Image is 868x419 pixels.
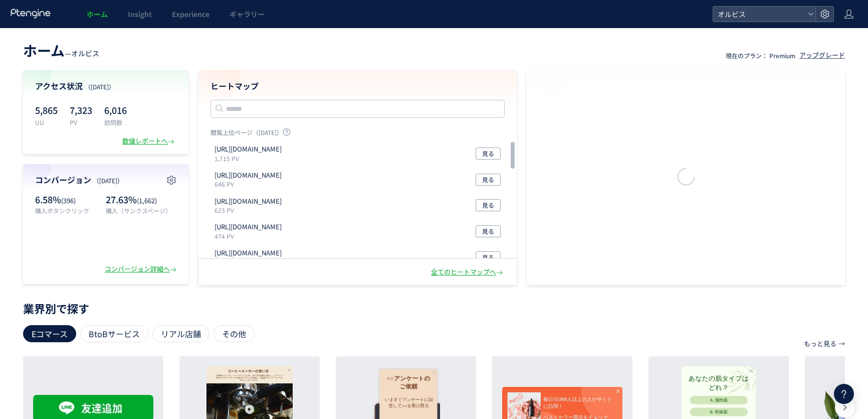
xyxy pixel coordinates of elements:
button: 見る [476,148,501,160]
span: Experience [172,9,209,19]
span: Insight [128,9,152,19]
p: https://pr.orbis.co.jp/cosmetics/clearful/331 [214,197,282,206]
button: 見る [476,199,501,211]
div: コンバージョン詳細へ [105,264,178,274]
span: 見る [482,199,494,211]
span: (1,662) [137,196,157,205]
div: Eコマース [23,325,76,342]
div: リアル店舗 [152,325,209,342]
span: ホーム [87,9,108,19]
p: 現在のプラン： Premium [726,51,795,60]
p: 474 PV [214,232,286,240]
div: 数値レポートへ [122,136,176,146]
p: 5,865 [35,102,58,118]
h4: コンバージョン [35,174,176,186]
span: ギャラリー [230,9,265,19]
span: オルビス [715,7,804,22]
p: 27.63% [106,193,176,206]
p: PV [70,118,92,126]
p: 7,323 [70,102,92,118]
p: 閲覧上位ページ（[DATE]） [210,128,505,141]
p: UU [35,118,58,126]
p: 購入（サンクスページ） [106,206,176,215]
button: 見る [476,251,501,263]
p: 1,715 PV [214,154,286,163]
p: https://pr.orbis.co.jp/cosmetics/udot/413-2 [214,222,282,232]
p: https://pr.orbis.co.jp/cosmetics/udot/410-12 [214,248,282,258]
div: — [23,40,99,60]
p: 訪問数 [104,118,127,126]
span: 見る [482,251,494,263]
p: https://pr.orbis.co.jp/cosmetics/u/100 [214,171,282,180]
div: アップグレード [799,51,845,60]
span: ホーム [23,40,65,60]
p: 357 PV [214,258,286,266]
h4: アクセス状況 [35,80,176,92]
span: 見る [482,174,494,186]
p: 購入ボタンクリック [35,206,101,215]
span: （[DATE]） [85,82,115,91]
span: オルビス [71,48,99,58]
p: 業界別で探す [23,305,845,311]
div: BtoBサービス [80,325,148,342]
div: その他 [213,325,255,342]
button: 見る [476,174,501,186]
h4: ヒートマップ [210,80,505,92]
p: 646 PV [214,180,286,188]
p: 623 PV [214,206,286,214]
button: 見る [476,225,501,237]
span: 見る [482,225,494,237]
p: 6.58% [35,193,101,206]
p: https://orbis.co.jp/order/thanks [214,145,282,154]
p: もっと見る [804,335,836,352]
span: (396) [61,196,76,205]
p: 6,016 [104,102,127,118]
div: 全てのヒートマップへ [431,267,505,277]
span: （[DATE]） [93,176,123,185]
span: 見る [482,148,494,160]
p: → [838,335,845,352]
